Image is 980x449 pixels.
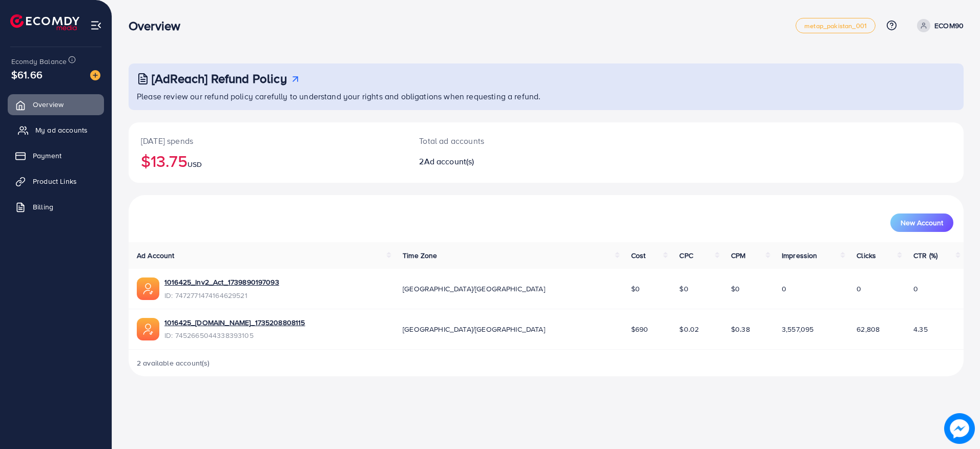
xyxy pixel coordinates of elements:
span: 0 [782,284,786,294]
h3: Overview [129,18,189,33]
span: $0.38 [731,324,750,334]
span: 0 [913,284,918,294]
span: $0 [679,284,688,294]
span: $0.02 [679,324,699,334]
span: CPM [731,250,745,261]
span: Clicks [857,250,876,261]
p: ECOM90 [934,19,964,32]
span: ID: 7452665044338393105 [164,330,305,340]
button: New Account [890,213,953,232]
img: image [944,413,975,444]
span: [GEOGRAPHIC_DATA]/[GEOGRAPHIC_DATA] [403,284,545,294]
a: metap_pakistan_001 [796,18,875,33]
a: Payment [8,145,104,166]
span: Payment [33,151,61,161]
span: 4.35 [913,324,928,334]
span: [GEOGRAPHIC_DATA]/[GEOGRAPHIC_DATA] [403,324,545,334]
span: Billing [33,202,53,212]
span: $61.66 [11,67,43,82]
span: 62,808 [857,324,880,334]
img: menu [90,19,102,31]
span: 3,557,095 [782,324,814,334]
span: My ad accounts [35,125,88,135]
span: ID: 7472771474164629521 [164,290,279,301]
span: Product Links [33,176,77,186]
a: ECOM90 [913,19,964,32]
a: Overview [8,94,104,115]
img: ic-ads-acc.e4c84228.svg [137,277,159,300]
span: New Account [901,219,943,226]
span: CPC [679,250,693,261]
span: Overview [33,99,64,110]
span: Cost [631,250,646,261]
span: Ad account(s) [424,156,474,167]
a: Billing [8,197,104,217]
h2: $13.75 [141,151,394,170]
img: logo [10,14,79,30]
span: $0 [731,284,740,294]
img: image [90,70,100,80]
span: Impression [782,250,818,261]
span: Ecomdy Balance [11,56,67,67]
span: Time Zone [403,250,437,261]
img: ic-ads-acc.e4c84228.svg [137,318,159,340]
span: USD [187,159,202,169]
span: $0 [631,284,640,294]
span: metap_pakistan_001 [804,23,867,29]
span: Ad Account [137,250,175,261]
span: CTR (%) [913,250,937,261]
a: Product Links [8,171,104,191]
span: 2 available account(s) [137,358,210,368]
p: Total ad accounts [419,135,603,147]
h2: 2 [419,157,603,166]
p: [DATE] spends [141,135,394,147]
span: 0 [857,284,861,294]
p: Please review our refund policy carefully to understand your rights and obligations when requesti... [137,90,957,102]
a: 1016425_[DOMAIN_NAME]_1735208808115 [164,317,305,328]
a: 1016425_Inv2_Act_1739890197093 [164,277,279,287]
span: $690 [631,324,649,334]
a: My ad accounts [8,120,104,140]
h3: [AdReach] Refund Policy [152,71,287,86]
